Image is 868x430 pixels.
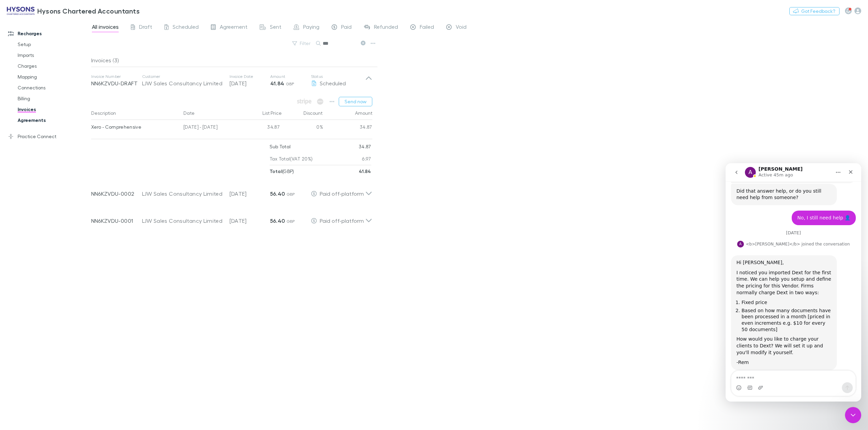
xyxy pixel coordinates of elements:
[11,71,97,82] a: Mapping
[456,23,467,32] span: Void
[91,120,178,134] div: Xero - Comprehensive
[315,97,325,106] span: Available when invoice is finalised
[181,120,242,136] div: [DATE] - [DATE]
[320,190,364,197] span: Paid off-platform
[91,217,142,225] p: NN6KZVDU-0001
[86,205,378,232] div: NN6KZVDU-0001LJW Sales Consultancy Limited[DATE]56.40 GBPPaid off-platform
[230,79,270,87] p: [DATE]
[37,7,140,15] h3: Hysons Chartered Accountants
[420,23,434,32] span: Failed
[374,23,398,32] span: Refunded
[295,97,313,106] span: Available when invoice is finalised
[91,79,142,87] p: NN6KZVDU-DRAFT
[270,190,285,197] strong: 56.40
[11,93,97,104] a: Billing
[341,23,352,32] span: Paid
[286,81,294,86] span: GBP
[359,168,371,174] strong: 41.84
[362,153,371,165] p: 6.97
[1,131,97,142] a: Practice Connect
[287,219,295,224] span: GBP
[270,80,284,87] strong: 41.84
[270,153,313,165] p: Tax Total (VAT 20%)
[359,141,371,153] p: 34.87
[11,50,97,61] a: Imports
[287,192,295,197] span: GBP
[303,23,319,32] span: Paying
[270,141,291,153] p: Sub Total
[91,190,142,198] p: NN6KZVDU-0002
[173,23,199,32] span: Scheduled
[270,23,281,32] span: Sent
[726,163,861,402] iframe: Intercom live chat
[86,67,378,94] div: Invoice NumberNN6KZVDU-DRAFTCustomerLJW Sales Consultancy LimitedInvoice Date[DATE]Amount41.84 GB...
[845,407,861,423] iframe: Intercom live chat
[3,3,144,19] a: Hysons Chartered Accountants
[91,74,142,79] p: Invoice Number
[311,74,365,79] p: Status
[1,28,97,39] a: Recharges
[230,74,270,79] p: Invoice Date
[789,7,840,15] button: Got Feedback?
[270,165,294,177] p: ( GBP )
[270,74,311,79] p: Amount
[323,120,372,136] div: 34.87
[142,190,223,198] div: LJW Sales Consultancy Limited
[220,23,248,32] span: Agreement
[230,217,270,225] p: [DATE]
[320,80,346,86] span: Scheduled
[142,217,223,225] div: LJW Sales Consultancy Limited
[270,217,285,224] strong: 56.40
[242,120,282,136] div: 34.87
[142,79,223,87] div: LJW Sales Consultancy Limited
[92,23,119,32] span: All invoices
[11,104,97,115] a: Invoices
[339,97,372,106] button: Send now
[11,39,97,50] a: Setup
[139,23,152,32] span: Draft
[11,115,97,126] a: Agreements
[230,190,270,198] p: [DATE]
[270,168,282,174] strong: Total
[7,7,35,15] img: Hysons Chartered Accountants's Logo
[289,39,315,47] button: Filter
[11,61,97,71] a: Charges
[11,82,97,93] a: Connections
[142,74,223,79] p: Customer
[320,217,364,224] span: Paid off-platform
[86,177,378,205] div: NN6KZVDU-0002LJW Sales Consultancy Limited[DATE]56.40 GBPPaid off-platform
[282,120,323,136] div: 0%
